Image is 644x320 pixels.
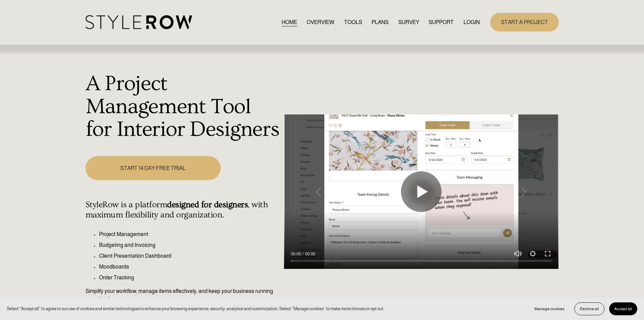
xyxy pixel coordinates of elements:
[344,18,362,27] a: TOOLS
[86,72,281,141] h1: A Project Management Tool for Interior Designers
[282,18,297,27] a: HOME
[86,287,281,303] p: Simplify your workflow, manage items effectively, and keep your business running seamlessly.
[167,200,248,210] strong: designed for designers
[291,251,303,257] div: Current time
[529,302,570,315] button: Manage cookies
[99,230,281,238] p: Project Management
[372,18,388,27] a: PLANS
[614,306,632,311] span: Accept all
[490,13,559,31] a: START A PROJECT
[574,302,604,315] button: Decline all
[401,171,442,212] button: Play
[99,263,281,271] p: Moodboards
[398,18,419,27] a: SURVEY
[463,18,480,27] a: LOGIN
[7,305,384,312] p: Select “Accept all” to agree to our use of cookies and similar technologies to enhance your brows...
[99,241,281,249] p: Budgeting and Invoicing
[291,259,552,263] input: Seek
[307,18,334,27] a: OVERVIEW
[99,252,281,260] p: Client Presentation Dashboard
[86,200,281,220] h4: StyleRow is a platform , with maximum flexibility and organization.
[429,18,454,26] span: SUPPORT
[429,18,454,27] a: folder dropdown
[86,15,192,29] img: StyleRow
[580,306,599,311] span: Decline all
[99,274,281,282] p: Order Tracking
[303,251,317,257] div: Duration
[534,306,565,311] span: Manage cookies
[86,156,221,180] a: START 14 DAY FREE TRIAL
[609,302,637,315] button: Accept all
